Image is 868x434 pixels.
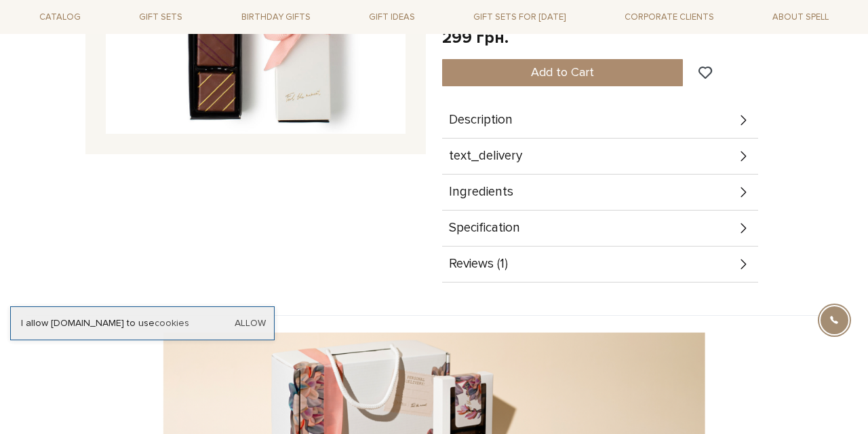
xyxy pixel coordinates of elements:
[449,114,513,126] span: Description
[449,222,520,234] span: Specification
[449,150,522,162] span: text_delivery
[235,317,266,329] a: Allow
[363,7,420,28] a: Gift ideas
[11,317,274,329] div: I allow [DOMAIN_NAME] to use
[236,7,316,28] a: Birthday gifts
[619,5,719,29] a: Corporate clients
[767,7,834,28] a: About Spell
[134,7,188,28] a: Gift sets
[449,258,508,270] span: Reviews (1)
[449,186,513,198] span: Ingredients
[531,65,594,79] span: Add to Cart
[155,317,189,329] a: cookies
[442,59,683,86] button: Add to Cart
[468,5,571,29] a: Gift sets for [DATE]
[34,7,86,28] a: Catalog
[442,27,509,48] div: 299 грн.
